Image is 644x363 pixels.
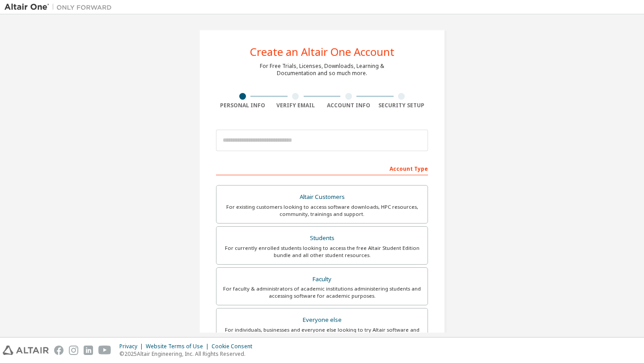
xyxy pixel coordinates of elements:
[375,102,428,109] div: Security Setup
[322,102,375,109] div: Account Info
[54,346,64,355] img: facebook.svg
[69,346,78,355] img: instagram.svg
[4,3,116,12] img: Altair One
[98,346,111,355] img: youtube.svg
[84,346,93,355] img: linkedin.svg
[269,102,322,109] div: Verify Email
[119,350,258,358] p: © 2025 Altair Engineering, Inc. All Rights Reserved.
[222,285,422,300] div: For faculty & administrators of academic institutions administering students and accessing softwa...
[216,102,269,109] div: Personal Info
[222,203,422,218] div: For existing customers looking to access software downloads, HPC resources, community, trainings ...
[212,343,258,350] div: Cookie Consent
[216,161,428,175] div: Account Type
[250,46,394,57] div: Create an Altair One Account
[146,343,212,350] div: Website Terms of Use
[222,314,422,326] div: Everyone else
[222,273,422,286] div: Faculty
[119,343,146,350] div: Privacy
[222,191,422,203] div: Altair Customers
[222,232,422,245] div: Students
[260,63,384,77] div: For Free Trials, Licenses, Downloads, Learning & Documentation and so much more.
[222,326,422,341] div: For individuals, businesses and everyone else looking to try Altair software and explore our prod...
[222,245,422,259] div: For currently enrolled students looking to access the free Altair Student Edition bundle and all ...
[3,346,49,355] img: altair_logo.svg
